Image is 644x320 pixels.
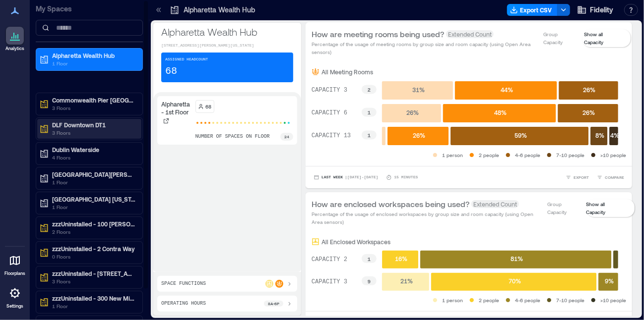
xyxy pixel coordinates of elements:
p: 1 Floor [52,203,135,211]
p: [GEOGRAPHIC_DATA][PERSON_NAME] [52,170,135,178]
p: 15 minutes [394,174,418,180]
p: 0 Floors [52,253,135,261]
p: Alpharetta Wealth Hub [184,5,255,15]
button: COMPARE [595,172,626,182]
p: Percentage of the usage of enclosed workspaces by group size and room capacity (using Open Area s... [312,210,542,226]
button: Export CSV [507,4,558,16]
text: 26 % [583,86,596,93]
text: CAPACITY 13 [312,133,351,140]
text: 8 % [595,132,604,139]
p: 7-10 people [556,296,584,304]
text: 31 % [412,86,425,93]
button: EXPORT [564,172,591,182]
p: Group Capacity [547,200,579,216]
p: All Meeting Rooms [322,68,373,76]
span: Extended Count [446,30,494,38]
p: 4 Floors [52,154,135,161]
p: 8a - 6p [268,301,279,307]
text: CAPACITY 3 [312,87,347,94]
a: Floorplans [1,249,28,279]
p: Floorplans [4,270,25,276]
p: 1 Floor [52,302,135,310]
span: EXPORT [574,174,589,180]
text: 26 % [406,109,419,116]
p: Space Functions [161,280,206,288]
span: Fidelity [590,5,613,15]
p: 68 [206,103,212,110]
p: 68 [165,64,177,78]
text: 81 % [511,255,523,262]
a: Settings [3,281,27,312]
text: 26 % [413,132,425,139]
span: Extended Count [471,200,519,208]
p: Settings [6,303,23,309]
text: 4 % [610,132,619,139]
span: COMPARE [605,174,624,180]
p: Show all Capacity [584,30,621,46]
p: 3 Floors [52,104,135,112]
text: 9 % [605,277,614,284]
p: 24 [284,134,289,140]
p: zzzUninstalled - 300 New Millennium [52,294,135,302]
p: Show all Capacity [586,200,621,216]
text: 70 % [509,277,521,284]
p: 7-10 people [556,151,584,159]
text: 26 % [583,109,595,116]
p: Commonwealth Pier [GEOGRAPHIC_DATA] [52,96,135,104]
p: Alpharetta Wealth Hub [52,52,135,59]
p: My Spaces [36,4,143,14]
p: 3 Floors [52,129,135,137]
text: 21 % [400,277,413,284]
p: zzzUninstalled - 100 [PERSON_NAME] [52,220,135,228]
p: 1 Floor [52,178,135,186]
p: 3 Floors [52,277,135,285]
p: Percentage of the usage of meeting rooms by group size and room capacity (using Open Area sensors) [312,40,538,56]
text: 48 % [494,109,507,116]
p: DLF Downtown DT1 [52,121,135,129]
p: Operating Hours [161,300,206,308]
p: 1 person [442,296,463,304]
p: >10 people [600,296,626,304]
text: 44 % [501,86,513,93]
p: 1 Floor [52,59,135,67]
p: >10 people [600,151,626,159]
p: How are meeting rooms being used? [312,28,444,40]
p: Alpharetta - 1st Floor [161,100,192,116]
text: 16 % [395,255,407,262]
text: 59 % [515,132,527,139]
a: Analytics [2,24,27,54]
p: How are enclosed workspaces being used? [312,198,469,210]
p: number of spaces on floor [195,133,270,141]
p: 2 people [479,296,499,304]
text: CAPACITY 2 [312,256,347,263]
text: CAPACITY 6 [312,110,347,117]
p: zzzUninstalled - 2 Contra Way [52,245,135,253]
p: 4-6 people [515,296,540,304]
p: Assigned Headcount [165,56,208,62]
p: 2 people [479,151,499,159]
p: Alpharetta Wealth Hub [161,25,293,39]
p: [STREET_ADDRESS][PERSON_NAME][US_STATE] [161,43,293,49]
p: Analytics [5,46,24,52]
p: 4-6 people [515,151,540,159]
button: Fidelity [574,2,616,18]
p: zzzUninstalled - [STREET_ADDRESS] [52,269,135,277]
p: Group Capacity [543,30,576,46]
p: Dublin Waterside [52,146,135,154]
p: 1 person [442,151,463,159]
p: 2 Floors [52,228,135,236]
button: Last Week |[DATE]-[DATE] [312,172,380,182]
p: [GEOGRAPHIC_DATA] [US_STATE] [52,195,135,203]
p: All Enclosed Workspaces [322,238,390,246]
text: CAPACITY 3 [312,278,347,285]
